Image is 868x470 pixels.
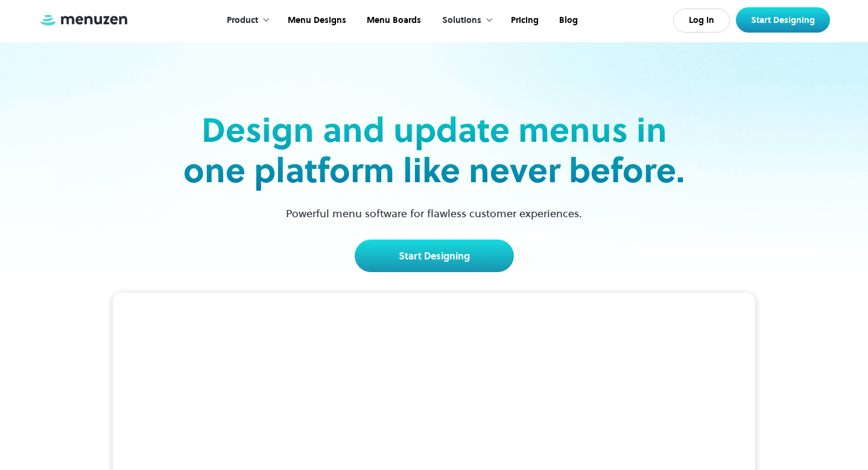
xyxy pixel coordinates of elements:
a: Menu Designs [276,2,355,39]
a: Start Designing [355,240,514,272]
a: Blog [548,2,587,39]
a: Log In [673,8,730,33]
div: Solutions [442,14,481,27]
p: Powerful menu software for flawless customer experiences. [271,205,597,221]
a: Pricing [499,2,548,39]
div: Solutions [430,2,499,39]
div: Product [215,2,276,39]
div: Product [227,14,258,27]
a: Start Designing [736,7,830,33]
a: Menu Boards [355,2,430,39]
h2: Design and update menus in one platform like never before. [180,110,689,191]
